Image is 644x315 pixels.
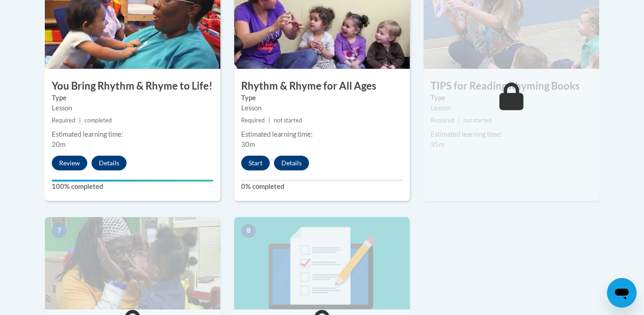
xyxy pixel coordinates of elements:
[274,117,302,124] span: not started
[431,140,444,148] span: 35m
[241,117,265,124] span: Required
[52,93,213,103] label: Type
[52,103,213,113] div: Lesson
[234,79,410,93] h3: Rhythm & Rhyme for All Ages
[241,129,403,139] div: Estimated learning time:
[52,224,67,238] span: 7
[52,182,213,192] label: 100% completed
[431,93,592,103] label: Type
[52,180,213,182] div: Your progress
[458,117,460,124] span: |
[241,156,270,170] button: Start
[79,117,81,124] span: |
[52,117,75,124] span: Required
[91,156,127,170] button: Details
[241,224,256,238] span: 8
[463,117,492,124] span: not started
[424,79,599,93] h3: TIPS for Reading Rhyming Books
[52,129,213,139] div: Estimated learning time:
[431,117,454,124] span: Required
[607,278,637,308] iframe: Button to launch messaging window
[431,103,592,113] div: Lesson
[241,103,403,113] div: Lesson
[85,117,112,124] span: completed
[241,140,255,148] span: 30m
[52,140,66,148] span: 20m
[45,217,220,309] img: Course Image
[268,117,270,124] span: |
[241,93,403,103] label: Type
[52,156,87,170] button: Review
[45,79,220,93] h3: You Bring Rhythm & Rhyme to Life!
[241,182,403,192] label: 0% completed
[274,156,309,170] button: Details
[431,129,592,139] div: Estimated learning time:
[234,217,410,309] img: Course Image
